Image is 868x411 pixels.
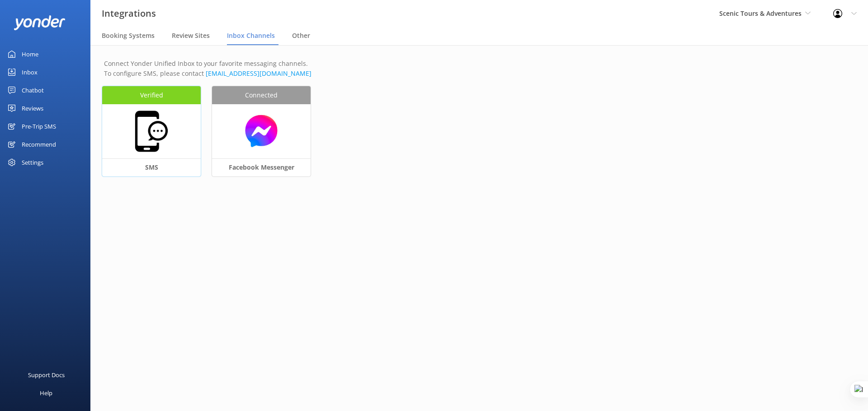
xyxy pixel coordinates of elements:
[104,59,854,79] p: Connect Yonder Unified Inbox to your favorite messaging channels. To configure SMS, please contact
[28,366,65,384] div: Support Docs
[129,109,174,154] img: sms.png
[102,31,155,40] span: Booking Systems
[212,86,322,188] a: ConnectedFacebook Messenger
[140,90,163,100] span: Verified
[719,9,802,18] span: Scenic Tours & Adventures
[227,31,275,40] span: Inbox Channels
[217,114,306,148] img: messenger.png
[212,158,311,176] div: Facebook Messenger
[22,135,56,153] div: Recommend
[22,81,44,99] div: Chatbot
[102,6,156,21] h3: Integrations
[22,63,38,81] div: Inbox
[172,31,210,40] span: Review Sites
[22,117,56,135] div: Pre-Trip SMS
[22,153,43,171] div: Settings
[102,86,212,188] a: VerifiedSMS
[292,31,310,40] span: Other
[206,69,311,78] a: Send an email to Yonder support team
[40,384,52,402] div: Help
[22,99,43,117] div: Reviews
[102,158,201,176] div: SMS
[22,45,38,63] div: Home
[14,15,66,30] img: yonder-white-logo.png
[245,90,278,100] span: Connected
